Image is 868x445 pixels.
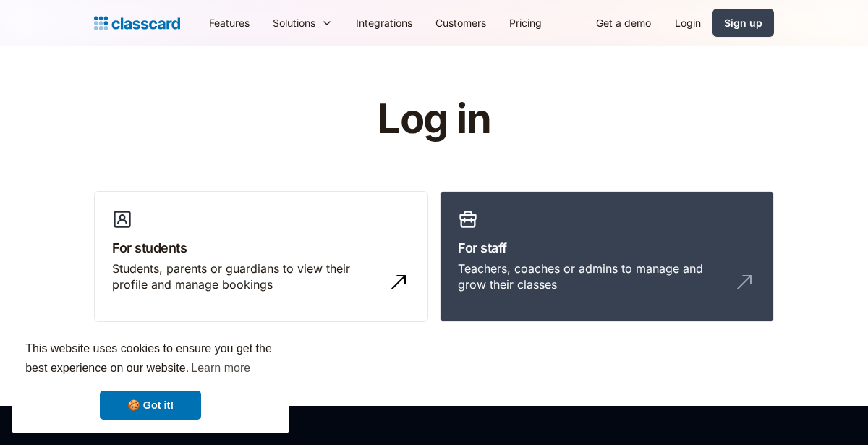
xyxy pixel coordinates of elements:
[205,97,664,142] h1: Log in
[663,7,712,39] a: Login
[12,326,289,433] div: cookieconsent
[458,238,756,258] h3: For staff
[94,13,180,33] a: Logo
[94,191,428,323] a: For studentsStudents, parents or guardians to view their profile and manage bookings
[584,7,663,39] a: Get a demo
[458,260,727,293] div: Teachers, coaches or admins to manage and grow their classes
[724,15,762,30] div: Sign up
[498,7,553,39] a: Pricing
[440,191,774,323] a: For staffTeachers, coaches or admins to manage and grow their classes
[189,357,252,379] a: learn more about cookies
[712,9,774,37] a: Sign up
[197,7,261,39] a: Features
[344,7,424,39] a: Integrations
[112,238,410,258] h3: For students
[25,340,276,379] span: This website uses cookies to ensure you get the best experience on our website.
[112,260,381,293] div: Students, parents or guardians to view their profile and manage bookings
[100,391,201,420] a: dismiss cookie message
[273,15,315,30] div: Solutions
[261,7,344,39] div: Solutions
[424,7,498,39] a: Customers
